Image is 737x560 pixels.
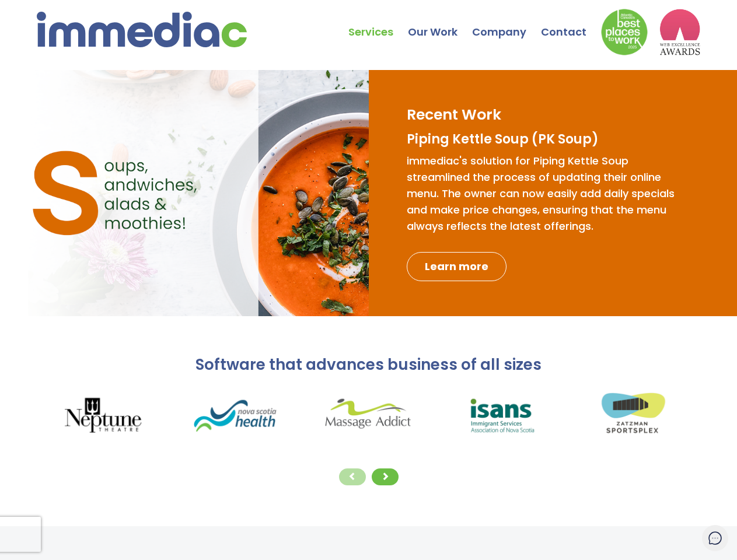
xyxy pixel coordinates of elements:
[37,387,169,444] img: neptuneLogo.png
[567,387,700,444] img: sportsplexLogo.png
[407,105,501,124] h2: Recent Work
[407,153,675,233] span: immediac's solution for Piping Kettle Soup streamlined the process of updating their online menu....
[407,252,507,281] a: Learn more
[407,130,693,149] h3: Piping Kettle Soup (PK Soup)
[659,9,700,55] img: logo2_wea_nobg.webp
[434,387,567,444] img: isansLogo.png
[37,12,247,47] img: immediac
[425,259,488,274] span: Learn more
[302,387,434,444] img: massageAddictLogo.png
[195,354,542,375] span: Software that advances business of all sizes
[348,3,408,44] a: Services
[408,3,472,44] a: Our Work
[541,3,601,44] a: Contact
[601,9,648,55] img: Down
[472,3,541,44] a: Company
[169,387,302,444] img: nsHealthLogo.png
